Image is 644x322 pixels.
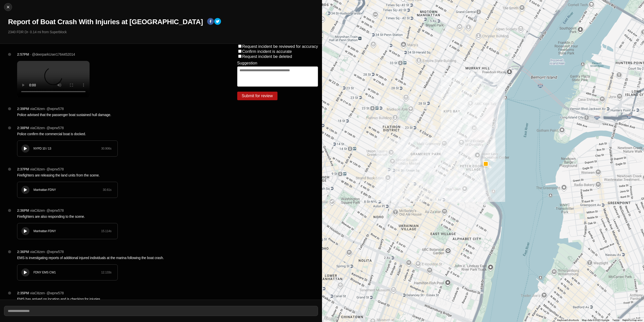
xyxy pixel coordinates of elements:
[101,270,111,274] div: 12.133 s
[101,147,111,151] div: 30.906 s
[101,229,111,233] div: 15.114 s
[17,291,29,296] p: 2:35PM
[323,315,340,322] img: Google
[17,52,29,57] p: 2:57PM
[242,44,318,49] label: Request incident be reviewed for accuracy
[6,5,11,10] img: cancel
[237,92,277,100] button: Submit for review
[17,131,217,136] p: Police confirm the commercial boat is docked.
[103,188,111,192] div: 30.61 s
[30,249,64,254] p: via Citizen · @ wprw578
[33,147,101,151] div: NYPD 10 / 13
[17,208,29,213] p: 2:36PM
[242,54,292,59] label: Request incident be deleted
[30,291,64,296] p: via Citizen · @ wprw578
[33,270,101,274] div: FDNY EMS CW1
[30,52,75,57] p: · @deerparkUser1764452014
[557,318,579,322] button: Keyboard shortcuts
[612,319,619,321] a: Terms (opens in new tab)
[30,106,64,111] p: via Citizen · @ wprw578
[8,17,203,26] h1: Report of Boat Crash With Injuries at [GEOGRAPHIC_DATA]
[17,255,217,260] p: EMS is investigating reports of additional injured individuals at the marina following the boat c...
[17,112,217,117] p: Police advised that the passenger boat sustained hull damage.
[8,29,318,34] p: 2340 FDR Dr · 0.14 mi from Superblock
[30,125,64,130] p: via Citizen · @ wprw578
[242,49,292,54] label: Confirm incident is accurate
[17,297,217,302] p: EMS has arrived on location and is checking for injuries.
[622,319,642,321] a: Report a map error
[17,173,217,178] p: Firefighters are releasing the land units from the scene.
[4,3,12,11] button: cancel
[207,18,214,26] button: facebook
[33,229,101,233] div: Manhattan FDNY
[17,249,29,254] p: 2:36PM
[33,188,103,192] div: Manhattan FDNY
[323,315,340,322] a: Open this area in Google Maps (opens a new window)
[17,214,217,219] p: Firefighters are also responding to the scene.
[17,167,29,172] p: 2:37PM
[237,61,257,65] label: Suggestion
[17,106,29,111] p: 2:39PM
[214,18,221,26] button: twitter
[17,125,29,130] p: 2:38PM
[30,208,64,213] p: via Citizen · @ wprw578
[582,319,609,321] span: Map data ©2025 Google
[30,167,64,172] p: via Citizen · @ wprw578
